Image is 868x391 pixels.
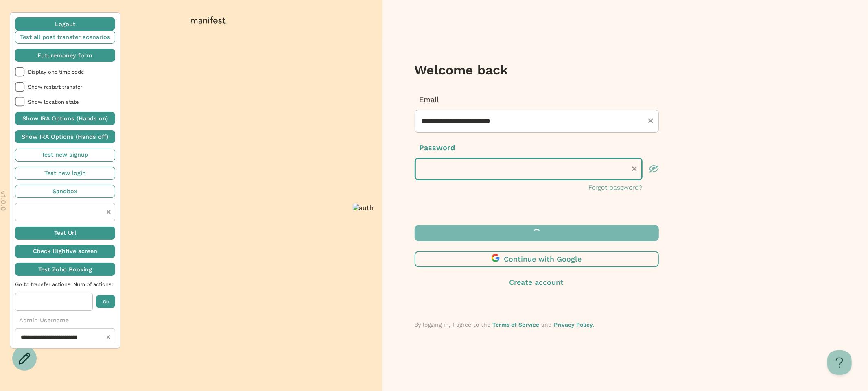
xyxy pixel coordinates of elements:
[15,17,115,31] button: Logout
[15,97,115,107] li: Show location state
[15,245,115,258] button: Check Highfive screen
[15,112,115,125] button: Show IRA Options (Hands on)
[15,49,115,62] button: Futuremoney form
[28,84,115,90] span: Show restart transfer
[415,142,659,153] p: Password
[827,350,852,375] iframe: Help Scout Beacon - Open
[28,99,115,105] span: Show location state
[15,263,115,276] button: Test Zoho Booking
[415,62,659,78] h3: Welcome back
[15,149,115,162] button: Test new signup
[15,167,115,180] button: Test new login
[415,94,659,105] p: Email
[15,316,115,325] p: Admin Username
[15,130,115,143] button: Show IRA Options (Hands off)
[15,281,115,287] span: Go to transfer actions. Num of actions:
[96,295,115,308] button: Go
[415,321,595,328] span: By logging in, I agree to the and
[415,277,659,288] button: Create account
[15,227,115,240] button: Test Url
[493,321,540,328] a: Terms of Service
[15,31,115,44] button: Test all post transfer scenarios
[15,185,115,198] button: Sandbox
[28,69,115,75] span: Display one time code
[353,204,374,212] img: auth
[15,67,115,77] li: Display one time code
[415,251,659,267] button: Continue with Google
[554,321,595,328] a: Privacy Policy.
[589,183,643,192] button: Forgot password?
[15,82,115,92] li: Show restart transfer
